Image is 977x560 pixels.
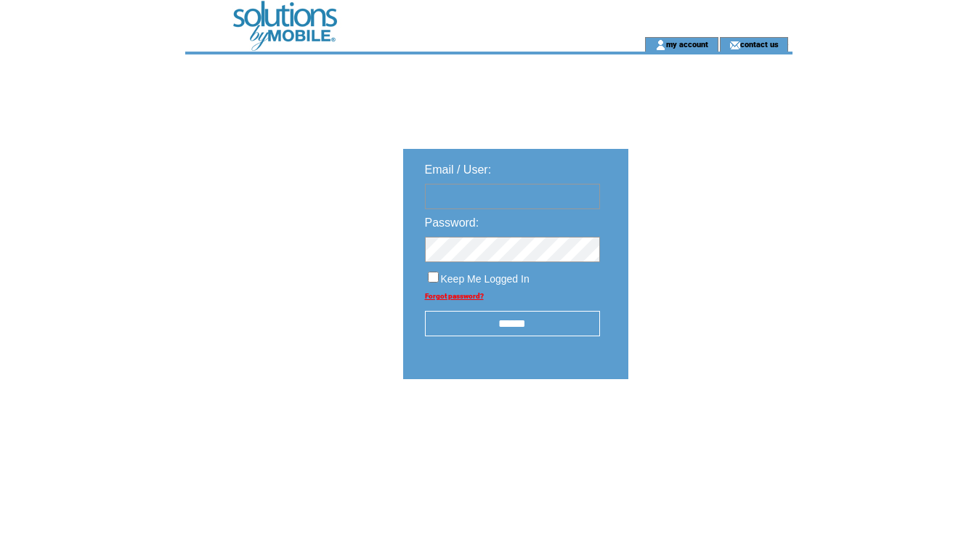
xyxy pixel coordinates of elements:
span: Password: [425,216,479,229]
img: account_icon.gif [655,39,666,51]
img: contact_us_icon.gif [729,39,740,51]
a: my account [666,39,708,49]
img: transparent.png [670,415,743,434]
a: Forgot password? [425,292,484,300]
a: contact us [740,39,779,49]
span: Keep Me Logged In [441,273,530,285]
span: Email / User: [425,163,492,176]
